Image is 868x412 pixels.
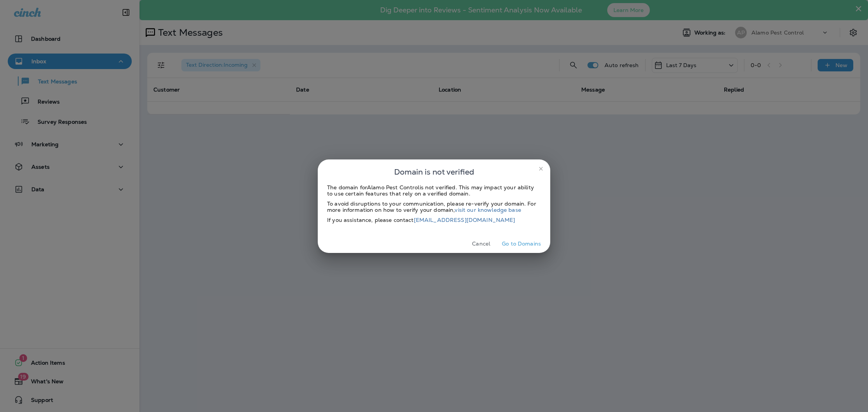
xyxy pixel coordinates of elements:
[467,238,496,250] button: Cancel
[455,206,521,213] a: visit our knowledge base
[414,216,515,223] a: [EMAIL_ADDRESS][DOMAIN_NAME]
[394,166,474,178] span: Domain is not verified
[535,163,547,175] button: close
[327,217,541,223] div: If you assistance, please contact
[327,201,541,213] div: To avoid disruptions to your communication, please re-verify your domain. For more information on...
[499,238,544,250] button: Go to Domains
[327,184,541,197] div: The domain for Alamo Pest Control is not verified. This may impact your ability to use certain fe...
